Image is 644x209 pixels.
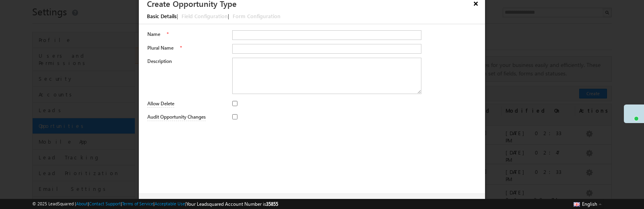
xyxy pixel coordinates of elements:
label: Description [147,58,224,65]
a: Terms of Service [122,201,153,206]
a: Acceptable Use [155,201,185,206]
span: English [582,201,597,207]
label: Plural Name [147,44,173,52]
label: Audit Opportunity Changes [147,113,206,121]
label: Name [147,31,160,38]
span: 35855 [266,201,278,207]
label: Allow Delete [147,100,174,108]
a: About [76,201,88,206]
div: | | [139,10,493,24]
button: English [572,199,604,209]
span: © 2025 LeadSquared | | | | | [32,200,278,208]
a: Contact Support [89,201,121,206]
span: Your Leadsquared Account Number is [186,201,278,207]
